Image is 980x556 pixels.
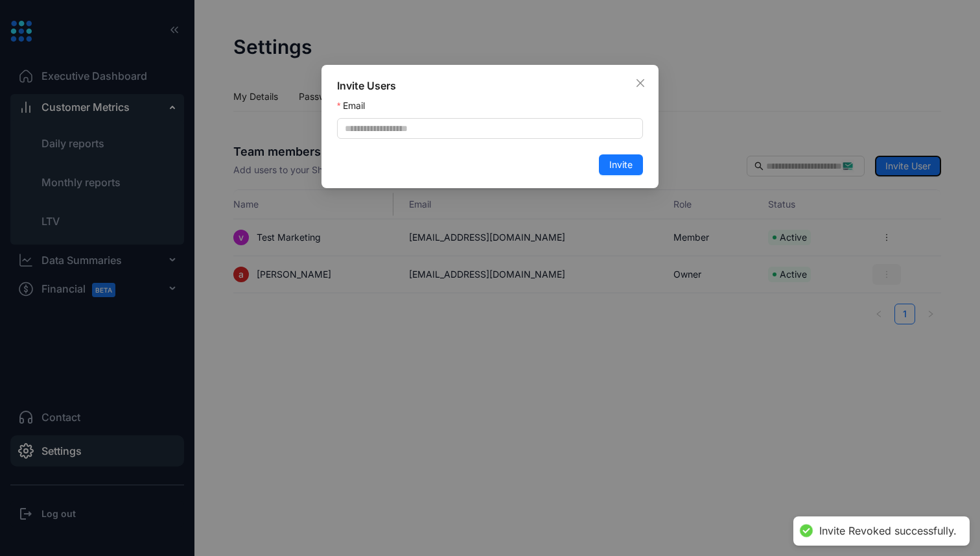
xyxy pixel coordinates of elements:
span: close [635,78,646,88]
span: Invite [609,158,633,172]
button: Invite [599,154,643,175]
label: Email [337,99,374,113]
div: Invite Revoked successfully. [819,524,957,538]
input: Email [337,118,643,139]
div: Invite Users [337,78,643,93]
button: Close [630,73,651,93]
